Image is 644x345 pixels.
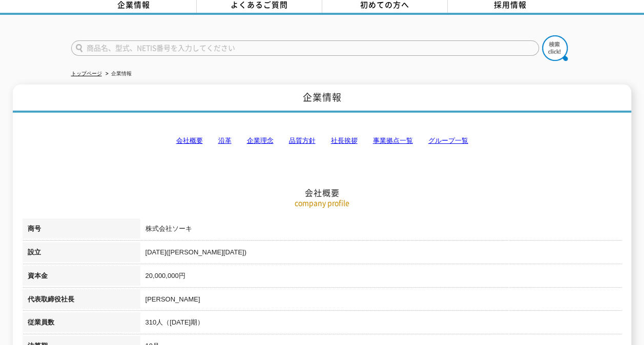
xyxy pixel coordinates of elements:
a: トップページ [71,71,102,76]
th: 資本金 [23,266,140,289]
td: [PERSON_NAME] [140,289,622,313]
a: グループ一覧 [428,137,468,144]
th: 代表取締役社長 [23,289,140,313]
a: 企業理念 [247,137,274,144]
th: 従業員数 [23,312,140,336]
th: 商号 [23,219,140,242]
a: 品質方針 [289,137,316,144]
a: 事業拠点一覧 [373,137,413,144]
a: 会社概要 [176,137,203,144]
td: [DATE]([PERSON_NAME][DATE]) [140,242,622,266]
li: 企業情報 [103,69,132,79]
h1: 企業情報 [13,84,631,113]
p: company profile [23,198,622,208]
td: 20,000,000円 [140,266,622,289]
a: 沿革 [218,137,232,144]
td: 310人（[DATE]期） [140,312,622,336]
a: 社長挨拶 [331,137,358,144]
th: 設立 [23,242,140,266]
td: 株式会社ソーキ [140,219,622,242]
input: 商品名、型式、NETIS番号を入力してください [71,40,539,56]
img: btn_search.png [542,35,568,61]
h2: 会社概要 [23,85,622,198]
